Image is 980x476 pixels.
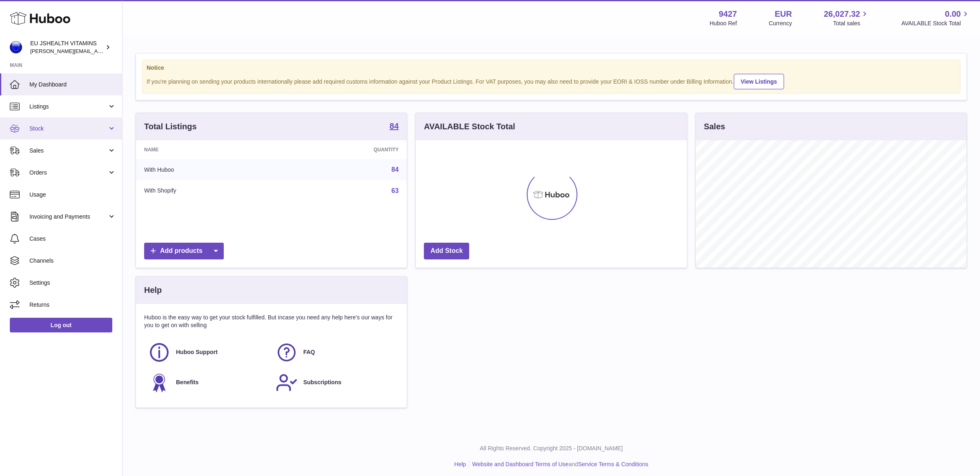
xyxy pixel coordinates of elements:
span: My Dashboard [29,81,116,89]
a: Add Stock [424,243,469,259]
span: 0.00 [945,9,961,20]
strong: EUR [775,9,792,20]
a: Benefits [148,372,267,394]
span: 26,027.32 [824,9,860,20]
span: Sales [29,147,107,155]
h3: Sales [704,121,725,132]
a: Service Terms & Conditions [578,461,648,467]
a: Huboo Support [148,341,267,363]
th: Quantity [282,140,407,159]
strong: Notice [147,64,956,72]
span: Cases [29,235,116,243]
span: [PERSON_NAME][EMAIL_ADDRESS][DOMAIN_NAME] [30,48,164,54]
p: All Rights Reserved. Copyright 2025 - [DOMAIN_NAME] [129,445,973,452]
h3: AVAILABLE Stock Total [424,121,515,132]
strong: 9427 [719,9,737,20]
li: and [469,461,648,468]
span: Benefits [176,379,198,386]
span: Huboo Support [176,348,218,356]
span: Returns [29,301,116,309]
a: 84 [392,166,399,173]
a: Add products [144,243,224,259]
img: laura@jessicasepel.com [10,41,22,53]
span: FAQ [303,348,315,356]
a: 0.00 AVAILABLE Stock Total [901,9,970,27]
a: Website and Dashboard Terms of Use [472,461,568,467]
a: 63 [392,187,399,194]
td: With Huboo [136,159,282,180]
a: Log out [10,318,112,332]
span: Orders [29,169,107,177]
strong: 84 [390,122,399,130]
span: Invoicing and Payments [29,213,107,221]
span: Channels [29,257,116,265]
div: Huboo Ref [710,20,737,27]
span: Usage [29,191,116,199]
a: FAQ [276,341,395,363]
span: Listings [29,103,107,111]
a: 26,027.32 Total sales [824,9,869,27]
span: AVAILABLE Stock Total [901,20,970,27]
a: Subscriptions [276,372,395,394]
th: Name [136,140,282,159]
span: Subscriptions [303,379,341,386]
div: EU JSHEALTH VITAMINS [30,40,104,55]
h3: Total Listings [144,121,197,132]
td: With Shopify [136,180,282,201]
span: Stock [29,125,107,133]
a: 84 [390,122,399,132]
div: Currency [769,20,792,27]
span: Settings [29,279,116,287]
div: If you're planning on sending your products internationally please add required customs informati... [147,73,956,89]
a: Help [454,461,466,467]
a: View Listings [734,74,784,89]
h3: Help [144,285,162,296]
p: Huboo is the easy way to get your stock fulfilled. But incase you need any help here's our ways f... [144,314,399,329]
span: Total sales [833,20,869,27]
